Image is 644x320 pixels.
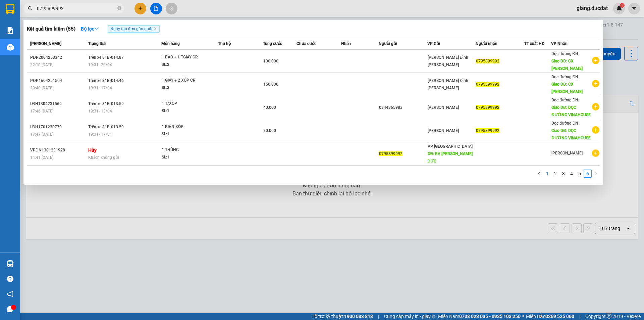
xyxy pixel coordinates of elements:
[592,170,600,178] button: right
[6,4,14,14] img: logo-vxr
[551,98,578,102] span: Dọc đường ĐN
[551,121,578,126] span: Dọc đường ĐN
[476,59,499,63] span: 0795899992
[476,82,499,87] span: 0795899992
[379,151,402,156] span: 0795899992
[88,155,119,160] span: Khách không gửi
[30,62,53,67] span: 22:10 [DATE]
[524,41,545,46] span: TT xuất HĐ
[30,41,61,46] span: [PERSON_NAME]
[379,41,397,46] span: Người gửi
[428,105,459,110] span: [PERSON_NAME]
[30,147,86,154] div: VPĐN1301231928
[428,128,459,133] span: [PERSON_NAME]
[88,109,112,113] span: 19:31 - 13/04
[88,55,124,60] span: Trên xe 81B-014.87
[341,41,351,46] span: Nhãn
[28,6,33,11] span: search
[88,41,106,46] span: Trạng thái
[88,62,112,67] span: 19:31 - 20/04
[592,149,599,157] span: plus-circle
[428,55,469,67] span: [PERSON_NAME] Đình [PERSON_NAME]
[535,170,543,178] button: left
[154,27,157,31] span: close
[7,276,13,282] span: question-circle
[428,151,473,164] span: DĐ: BV [PERSON_NAME] ĐỨC
[7,291,13,297] span: notification
[30,100,86,107] div: LĐH1304231569
[568,170,576,178] li: 4
[584,170,592,178] li: 6
[551,75,578,79] span: Dọc đường ĐN
[476,41,497,46] span: Người nhận
[88,125,124,129] span: Trên xe 81B-013.59
[263,59,278,63] span: 100.000
[560,170,567,177] a: 3
[30,155,53,160] span: 14:41 [DATE]
[88,86,112,90] span: 19:31 - 17/04
[551,151,583,155] span: [PERSON_NAME]
[161,41,180,46] span: Món hàng
[559,170,568,178] li: 3
[30,109,53,113] span: 17:46 [DATE]
[263,41,282,46] span: Tổng cước
[476,128,499,133] span: 0795899992
[592,126,599,134] span: plus-circle
[537,171,541,175] span: left
[297,41,316,46] span: Chưa cước
[94,27,99,31] span: down
[379,104,427,111] div: 0344365983
[263,105,276,110] span: 40.000
[162,100,212,107] div: 1 T/XỐP
[162,146,212,154] div: 1 THÙNG
[551,128,591,140] span: Giao DĐ: DỌC ĐƯỜNG VINAHOUSE
[592,80,599,87] span: plus-circle
[162,123,212,131] div: 1 KIỆN XỐP
[551,170,559,178] li: 2
[263,82,278,87] span: 150.000
[108,25,160,33] span: Ngày tạo đơn gần nhất
[544,170,551,177] a: 1
[552,170,559,177] a: 2
[427,41,440,46] span: VP Gửi
[584,170,591,177] a: 6
[30,77,86,84] div: PĐP1604251504
[117,5,121,12] span: close-circle
[7,260,14,267] img: warehouse-icon
[576,170,584,178] li: 5
[551,51,578,56] span: Dọc đường ĐN
[535,170,543,178] li: Previous Page
[75,24,104,34] button: Bộ lọcdown
[428,78,469,90] span: [PERSON_NAME] Đình [PERSON_NAME]
[476,105,499,110] span: 0795899992
[88,101,124,106] span: Trên xe 81B-013.59
[7,44,14,51] img: warehouse-icon
[551,82,583,94] span: Giao DĐ: CX [PERSON_NAME]
[81,26,99,32] strong: Bộ lọc
[162,84,212,92] div: SL: 3
[7,27,14,34] img: solution-icon
[162,154,212,161] div: SL: 1
[592,170,600,178] li: Next Page
[592,103,599,110] span: plus-circle
[551,59,583,71] span: Giao DĐ: CX [PERSON_NAME]
[88,132,112,137] span: 19:31 - 17/01
[7,306,13,312] span: message
[543,170,551,178] li: 1
[30,132,53,137] span: 17:47 [DATE]
[88,78,124,83] span: Trên xe 81B-014.46
[576,170,583,177] a: 5
[162,131,212,138] div: SL: 1
[592,57,599,64] span: plus-circle
[30,54,86,61] div: PĐP2004253342
[27,26,75,33] h3: Kết quả tìm kiếm ( 55 )
[568,170,575,177] a: 4
[88,147,97,153] strong: Hủy
[117,6,121,10] span: close-circle
[30,86,53,90] span: 20:40 [DATE]
[37,5,116,12] input: Tìm tên, số ĐT hoặc mã đơn
[30,124,86,131] div: LĐH1701230779
[162,107,212,115] div: SL: 1
[551,41,568,46] span: VP Nhận
[162,61,212,68] div: SL: 2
